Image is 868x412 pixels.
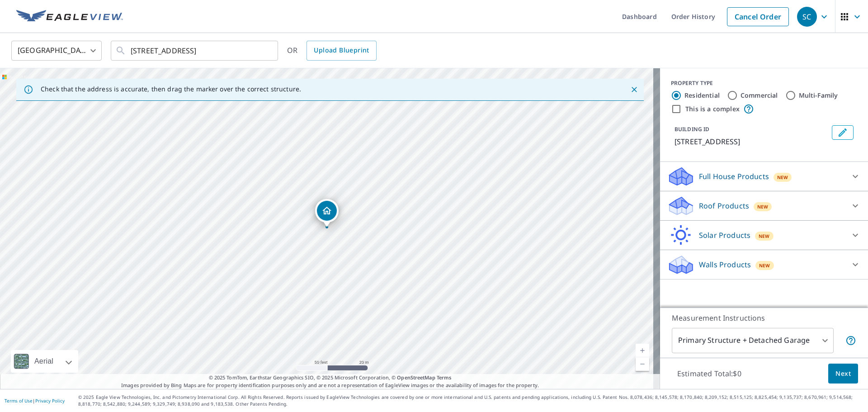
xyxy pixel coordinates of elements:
label: Multi-Family [799,91,838,100]
span: Next [835,368,851,379]
div: Full House ProductsNew [667,166,861,187]
p: | [5,398,65,403]
p: Solar Products [699,230,750,241]
span: Upload Blueprint [314,45,369,56]
div: OR [287,41,377,61]
div: Roof ProductsNew [667,195,861,217]
span: New [757,203,769,210]
span: © 2025 TomTom, Earthstar Geographics SIO, © 2025 Microsoft Corporation, © [209,374,452,382]
p: © 2025 Eagle View Technologies, Inc. and Pictometry International Corp. All Rights Reserved. Repo... [78,394,863,407]
div: Aerial [32,350,56,373]
div: SC [797,7,817,27]
a: Upload Blueprint [307,41,376,61]
p: Measurement Instructions [672,313,856,323]
a: Terms [437,374,452,381]
span: New [759,232,770,240]
input: Search by address or latitude-longitude [131,38,259,63]
label: This is a complex [685,104,740,114]
div: Solar ProductsNew [667,224,861,246]
div: Aerial [11,350,78,373]
p: Walls Products [699,259,751,270]
div: Walls ProductsNew [667,254,861,275]
a: Terms of Use [5,398,33,404]
img: EV Logo [16,10,123,24]
a: Current Level 19, Zoom Out [636,357,649,371]
span: New [759,262,770,269]
button: Next [828,364,858,384]
div: PROPERTY TYPE [671,79,857,87]
p: [STREET_ADDRESS] [675,136,828,147]
a: Cancel Order [727,7,789,26]
p: Check that the address is accurate, then drag the marker over the correct structure. [41,85,301,93]
div: Primary Structure + Detached Garage [672,328,834,353]
div: Dropped pin, building 1, Residential property, 2020 E Border St Diamond, IL 60416 [315,199,339,227]
a: OpenStreetMap [397,374,435,381]
p: Full House Products [699,171,769,182]
a: Current Level 19, Zoom In [636,344,649,357]
span: New [777,174,788,181]
button: Edit building 1 [832,125,854,140]
span: Your report will include the primary structure and a detached garage if one exists. [845,335,856,346]
label: Residential [684,91,720,100]
button: Close [628,84,640,95]
p: BUILDING ID [675,125,709,133]
label: Commercial [741,91,778,100]
div: [GEOGRAPHIC_DATA] [11,38,102,63]
p: Estimated Total: $0 [670,364,749,384]
a: Privacy Policy [35,398,65,404]
p: Roof Products [699,200,749,211]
